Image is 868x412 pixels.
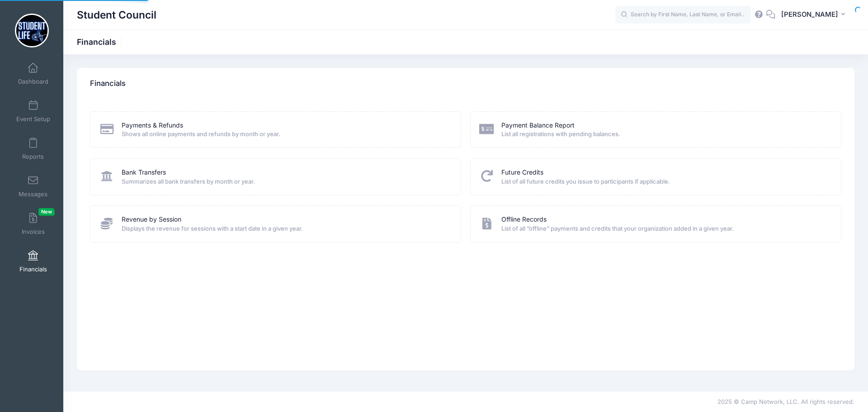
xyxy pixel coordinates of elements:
[122,130,449,139] span: Shows all online payments and refunds by month or year.
[501,130,829,139] span: List all registrations with pending balances.
[90,71,126,97] h4: Financials
[775,5,854,25] button: [PERSON_NAME]
[12,133,55,165] a: Reports
[12,170,55,202] a: Messages
[501,177,829,186] span: List of all future credits you issue to participants if applicable.
[717,398,854,405] span: 2025 © Camp Network, LLC. All rights reserved.
[501,215,547,224] a: Offline Records
[12,208,55,240] a: InvoicesNew
[501,168,543,177] a: Future Credits
[38,208,55,216] span: New
[122,177,449,186] span: Summarizes all bank transfers by month or year.
[77,37,124,47] h1: Financials
[77,5,156,25] h1: Student Council
[12,246,55,277] a: Financials
[22,153,44,161] span: Reports
[22,228,45,236] span: Invoices
[781,9,838,19] span: [PERSON_NAME]
[12,95,55,127] a: Event Setup
[615,6,751,24] input: Search by First Name, Last Name, or Email...
[12,58,55,90] a: Dashboard
[19,190,47,198] span: Messages
[501,224,829,233] span: List of all “offline” payments and credits that your organization added in a given year.
[501,121,575,130] a: Payment Balance Report
[122,224,449,233] span: Displays the revenue for sessions with a start date in a given year.
[122,121,183,130] a: Payments & Refunds
[15,14,49,47] img: Student Council
[122,215,181,224] a: Revenue by Session
[18,78,48,85] span: Dashboard
[122,168,166,177] a: Bank Transfers
[19,265,47,273] span: Financials
[16,115,50,123] span: Event Setup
